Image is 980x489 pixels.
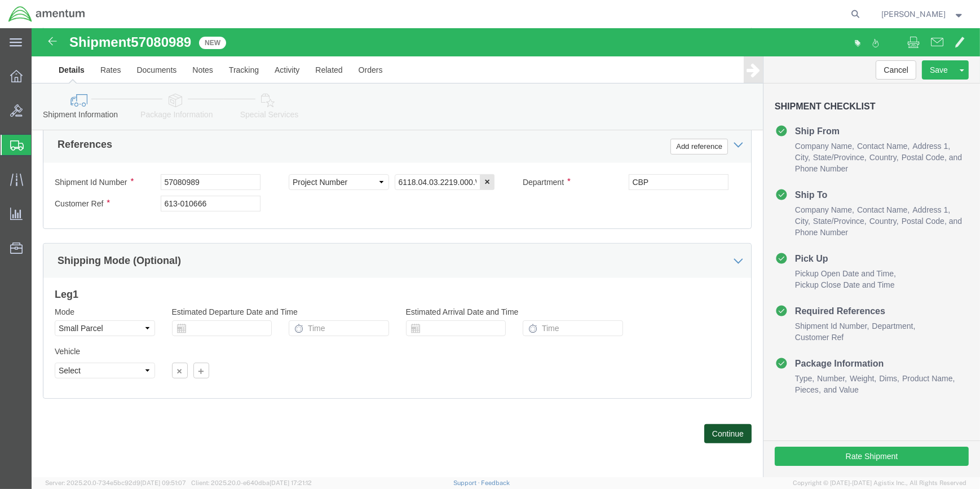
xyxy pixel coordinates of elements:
[32,28,980,477] iframe: FS Legacy Container
[882,8,946,20] span: Donald Frederiksen
[481,479,510,486] a: Feedback
[140,479,186,486] span: [DATE] 09:51:07
[453,479,482,486] a: Support
[881,7,965,21] button: [PERSON_NAME]
[8,6,86,23] img: logo
[45,479,186,486] span: Server: 2025.20.0-734e5bc92d9
[270,479,312,486] span: [DATE] 17:21:12
[191,479,312,486] span: Client: 2025.20.0-e640dba
[793,478,966,488] span: Copyright © [DATE]-[DATE] Agistix Inc., All Rights Reserved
